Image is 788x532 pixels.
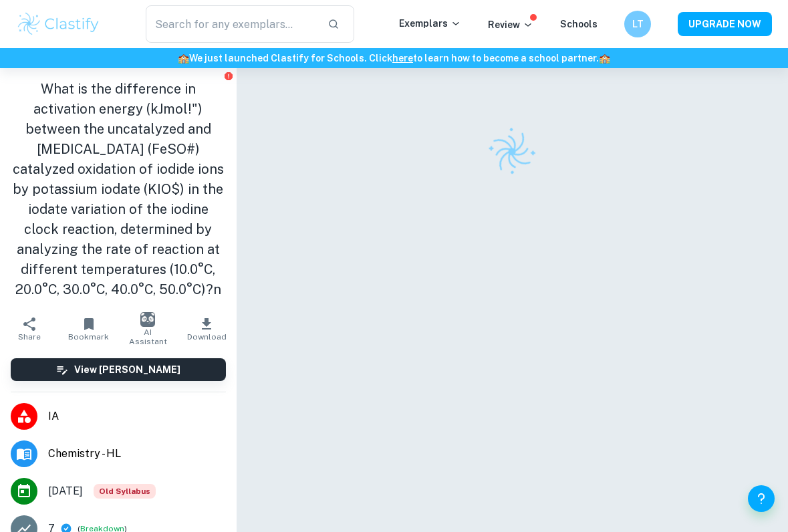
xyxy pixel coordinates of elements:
button: UPGRADE NOW [678,12,772,36]
span: IA [48,408,226,424]
button: LT [624,11,651,37]
span: Share [18,332,41,342]
span: 🏫 [599,53,610,63]
span: [DATE] [48,483,83,499]
a: Schools [560,19,598,29]
button: Download [177,310,236,348]
img: Clastify logo [16,11,101,37]
h1: What is the difference in activation energy (kJmol!") between the uncatalyzed and [MEDICAL_DATA] ... [11,79,226,299]
input: Search for any exemplars... [146,5,317,43]
span: Old Syllabus [94,484,156,499]
div: Starting from the May 2025 session, the Chemistry IA requirements have changed. It's OK to refer ... [94,484,156,499]
h6: LT [630,17,646,31]
h6: We just launched Clastify for Schools. Click to learn how to become a school partner. [3,51,785,65]
span: 🏫 [178,53,189,63]
span: Chemistry - HL [48,446,226,462]
p: Review [488,17,533,32]
button: Help and Feedback [748,485,775,512]
span: AI Assistant [126,327,169,346]
img: Clastify logo [479,119,545,185]
h6: View [PERSON_NAME] [74,362,180,377]
button: AI Assistant [118,310,177,348]
button: View [PERSON_NAME] [11,358,226,381]
button: Report issue [224,71,234,81]
a: here [392,53,413,63]
span: Download [187,332,227,342]
img: AI Assistant [140,312,155,327]
button: Bookmark [59,310,118,348]
span: Bookmark [68,332,109,342]
p: Exemplars [399,16,461,31]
